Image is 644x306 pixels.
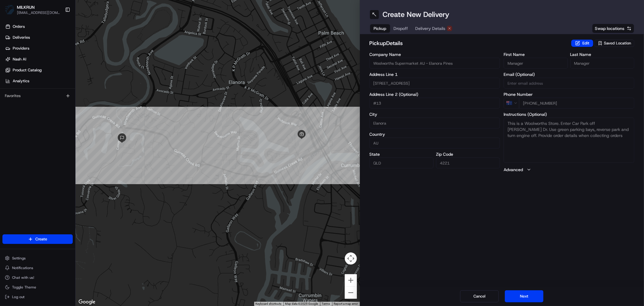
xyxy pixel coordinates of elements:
input: Enter first name [504,58,568,69]
input: Enter zip code [436,158,500,168]
label: First Name [504,52,568,57]
h2: pickup Details [370,39,568,47]
label: Phone Number [504,92,634,96]
span: Deliveries [13,35,30,40]
button: Edit [571,40,593,47]
a: Open this area in Google Maps (opens a new window) [77,298,97,306]
button: Notifications [2,264,73,272]
span: Notifications [12,265,33,270]
label: Instructions (Optional) [504,112,634,116]
input: Enter country [370,138,500,148]
label: Last Name [570,52,634,57]
button: Create [2,234,73,244]
input: Enter phone number [519,98,634,109]
a: Nash AI [2,54,75,64]
button: Zoom out [345,287,357,299]
label: Address Line 1 [370,72,500,76]
span: Chat with us! [12,275,34,280]
span: Dropoff [394,25,408,31]
span: Analytics [13,78,29,84]
span: Toggle Theme [12,285,36,290]
span: Saved Location [604,41,631,46]
button: Log out [2,293,73,301]
a: Product Catalog [2,65,75,75]
a: Report a map error [334,302,358,305]
input: Enter last name [570,58,634,69]
label: Email (Optional) [504,72,634,76]
button: MILKRUNMILKRUN[EMAIL_ADDRESS][DOMAIN_NAME] [2,2,62,17]
span: Providers [13,46,29,51]
button: Map camera controls [345,252,357,265]
span: Orders [13,24,25,29]
button: Advanced [504,167,634,173]
button: [EMAIL_ADDRESS][DOMAIN_NAME] [17,10,60,15]
img: Google [77,298,97,306]
button: Next [505,290,543,302]
h1: Create New Delivery [383,10,450,19]
input: Enter email address [504,78,634,89]
span: Swap locations [595,25,624,31]
a: Providers [2,44,75,53]
span: Nash AI [13,57,26,62]
span: Pickup [374,25,386,31]
label: Country [370,132,500,136]
input: Enter company name [370,58,500,69]
button: Toggle Theme [2,283,73,291]
button: Saved Location [594,39,634,47]
div: Favorites [2,91,73,101]
label: Address Line 2 (Optional) [370,92,500,96]
button: Zoom in [345,274,357,286]
a: Terms [322,302,330,305]
textarea: This is a Woolworths Store. Enter Car Park off [PERSON_NAME] Dr. Use green parking bays, reverse ... [504,118,634,163]
span: Product Catalog [13,67,42,73]
a: Orders [2,22,75,31]
a: Analytics [2,76,75,86]
label: State [370,152,434,156]
button: Swap locations [592,24,634,33]
button: MILKRUN [17,4,35,10]
img: MILKRUN [5,5,14,15]
input: Enter address [370,78,500,89]
span: Settings [12,256,26,261]
button: Keyboard shortcuts [256,302,282,306]
span: Map data ©2025 Google [285,302,318,305]
a: Deliveries [2,33,75,42]
label: City [370,112,500,116]
input: Enter state [370,158,434,168]
span: Delivery Details [415,25,446,31]
button: Cancel [460,290,499,302]
button: Settings [2,254,73,262]
label: Company Name [370,52,500,57]
span: Create [35,236,47,242]
button: Chat with us! [2,273,73,282]
label: Advanced [504,167,523,173]
span: Log out [12,295,24,299]
input: Apartment, suite, unit, etc. [370,98,500,109]
label: Zip Code [436,152,500,156]
input: Enter city [370,118,500,129]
